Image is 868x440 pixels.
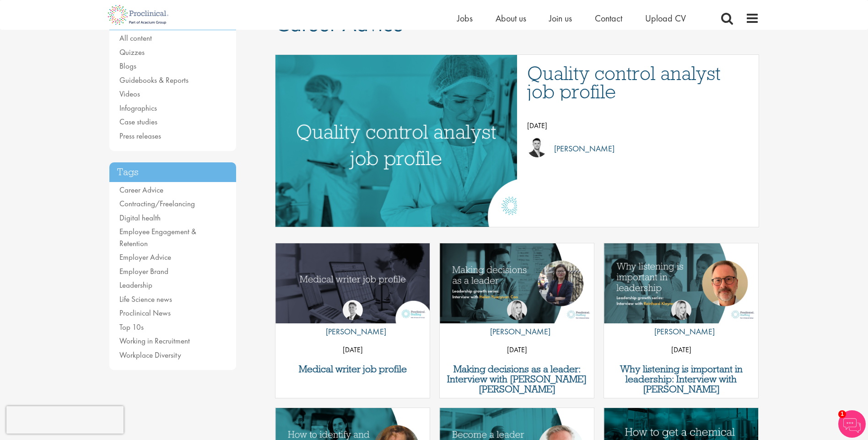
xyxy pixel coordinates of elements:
[527,137,547,157] img: Joshua Godden
[440,243,594,323] img: Decisions in leadership with Helen Yuanyuan Cao
[119,213,161,223] a: Digital health
[275,243,430,324] a: Link to a post
[119,33,152,43] a: All content
[119,280,152,290] a: Leadership
[119,89,140,99] a: Videos
[119,350,181,360] a: Workplace Diversity
[549,12,572,24] a: Join us
[440,343,594,357] p: [DATE]
[109,162,237,182] h3: Tags
[604,343,758,357] p: [DATE]
[343,300,363,320] img: George Watson
[440,243,594,324] a: Link to a post
[280,364,425,374] a: Medical writer job profile
[444,364,589,394] a: Making decisions as a leader: Interview with [PERSON_NAME] [PERSON_NAME]
[527,119,749,133] p: [DATE]
[119,308,171,318] a: Proclinical News
[604,243,758,323] img: Why listening is important in leadership | Reinhard Kleyna
[483,300,550,343] a: Naima Morys [PERSON_NAME]
[527,64,749,101] a: Quality control analyst job profile
[119,252,171,262] a: Employer Advice
[647,325,715,338] p: [PERSON_NAME]
[645,12,686,24] a: Upload CV
[457,12,473,24] a: Jobs
[838,410,846,418] span: 1
[119,103,157,113] a: Infographics
[647,300,715,343] a: Naima Morys [PERSON_NAME]
[119,199,195,209] a: Contracting/Freelancing
[671,300,691,320] img: Naima Morys
[507,300,527,320] img: Naima Morys
[119,294,172,304] a: Life Science news
[838,410,866,438] img: Chatbot
[119,47,145,57] a: Quizzes
[119,266,168,276] a: Employer Brand
[609,364,754,394] a: Why listening is important in leadership: Interview with [PERSON_NAME]
[483,325,550,338] p: [PERSON_NAME]
[119,226,196,248] a: Employee Engagement & Retention
[119,75,189,85] a: Guidebooks & Reports
[604,243,758,324] a: Link to a post
[119,185,163,195] a: Career Advice
[119,336,190,346] a: Working in Recruitment
[119,131,161,141] a: Press releases
[119,322,144,332] a: Top 10s
[6,406,124,434] iframe: reCAPTCHA
[527,137,749,160] a: Joshua Godden [PERSON_NAME]
[275,343,430,357] p: [DATE]
[119,117,157,127] a: Case studies
[319,325,386,338] p: [PERSON_NAME]
[231,55,562,227] img: quality control analyst job profile
[275,55,517,227] a: Link to a post
[319,300,386,343] a: George Watson [PERSON_NAME]
[547,142,615,156] p: [PERSON_NAME]
[595,12,622,24] a: Contact
[119,61,136,71] a: Blogs
[496,12,526,24] a: About us
[275,243,430,323] img: Medical writer job profile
